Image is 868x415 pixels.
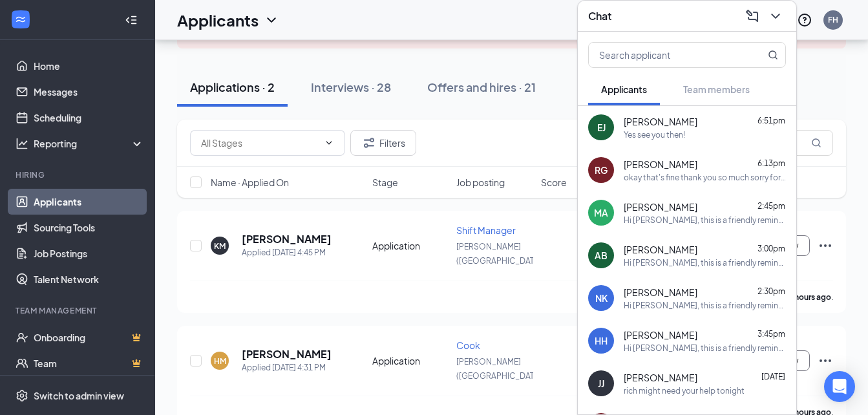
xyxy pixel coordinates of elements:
div: Team Management [16,305,142,316]
span: [PERSON_NAME] [624,243,697,256]
svg: MagnifyingGlass [811,138,821,148]
div: MA [594,206,608,219]
div: Hi [PERSON_NAME], this is a friendly reminder. Your meeting with [PERSON_NAME]'s Frozen Custard &... [624,343,786,354]
div: Applied [DATE] 4:45 PM [242,246,332,259]
svg: Filter [361,135,377,151]
a: Messages [34,79,144,105]
div: Open Intercom Messenger [824,371,855,402]
div: Hiring [16,169,142,180]
span: Job posting [456,176,505,189]
a: OnboardingCrown [34,325,144,350]
svg: Analysis [16,137,28,150]
div: Application [372,239,449,252]
h3: Chat [588,9,611,23]
a: Sourcing Tools [34,215,144,240]
div: HM [214,356,226,367]
a: Talent Network [34,266,144,292]
svg: ChevronDown [768,8,783,24]
svg: ComposeMessage [745,8,760,24]
div: Hi [PERSON_NAME], this is a friendly reminder. Your meeting with [PERSON_NAME]'s Frozen Custard &... [624,257,786,268]
div: HH [595,334,608,347]
span: 6:51pm [757,116,785,125]
h1: Applicants [177,9,259,31]
button: ComposeMessage [742,6,763,27]
div: Switch to admin view [34,389,124,402]
span: [PERSON_NAME] ([GEOGRAPHIC_DATA]) [456,242,544,266]
span: 2:45pm [757,201,785,211]
a: Scheduling [34,105,144,131]
span: Applicants [601,83,647,95]
input: All Stages [201,136,319,150]
div: okay that's fine thank you so much sorry for the inconvenience [624,172,786,183]
a: Applicants [34,189,144,215]
svg: Ellipses [818,238,833,253]
button: Filter Filters [350,130,416,156]
span: [PERSON_NAME] [624,328,697,341]
svg: ChevronDown [324,138,334,148]
span: 3:00pm [757,244,785,253]
svg: Ellipses [818,353,833,368]
span: [DATE] [761,372,785,381]
div: Hi [PERSON_NAME], this is a friendly reminder. Your meeting with [PERSON_NAME]'s Frozen Custard &... [624,215,786,226]
a: Job Postings [34,240,144,266]
span: [PERSON_NAME] [624,158,697,171]
span: [PERSON_NAME] [624,371,697,384]
span: Stage [372,176,398,189]
b: 2 hours ago [789,292,831,302]
svg: MagnifyingGlass [768,50,778,60]
span: 3:45pm [757,329,785,339]
div: Hi [PERSON_NAME], this is a friendly reminder. Your meeting with [PERSON_NAME]'s Frozen Custard &... [624,300,786,311]
div: Applications · 2 [190,79,275,95]
a: TeamCrown [34,350,144,376]
span: 2:30pm [757,286,785,296]
div: Yes see you then! [624,129,685,140]
div: KM [214,240,226,251]
span: [PERSON_NAME] ([GEOGRAPHIC_DATA]) [456,357,544,381]
span: [PERSON_NAME] [624,115,697,128]
div: Offers and hires · 21 [427,79,536,95]
span: 6:13pm [757,158,785,168]
span: Shift Manager [456,224,516,236]
svg: ChevronDown [264,12,279,28]
div: RG [595,164,608,176]
div: rich might need your help tonight [624,385,745,396]
div: AB [595,249,608,262]
span: Team members [683,83,750,95]
h5: [PERSON_NAME] [242,347,332,361]
span: Cook [456,339,480,351]
div: FH [828,14,838,25]
svg: WorkstreamLogo [14,13,27,26]
span: [PERSON_NAME] [624,286,697,299]
svg: QuestionInfo [797,12,812,28]
button: ChevronDown [765,6,786,27]
svg: Settings [16,389,28,402]
span: Score [541,176,567,189]
span: [PERSON_NAME] [624,200,697,213]
input: Search applicant [589,43,742,67]
span: Name · Applied On [211,176,289,189]
div: JJ [598,377,604,390]
div: Application [372,354,449,367]
div: Interviews · 28 [311,79,391,95]
div: NK [595,292,608,304]
div: Reporting [34,137,145,150]
h5: [PERSON_NAME] [242,232,332,246]
svg: Collapse [125,14,138,27]
a: Home [34,53,144,79]
div: EJ [597,121,606,134]
div: Applied [DATE] 4:31 PM [242,361,332,374]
